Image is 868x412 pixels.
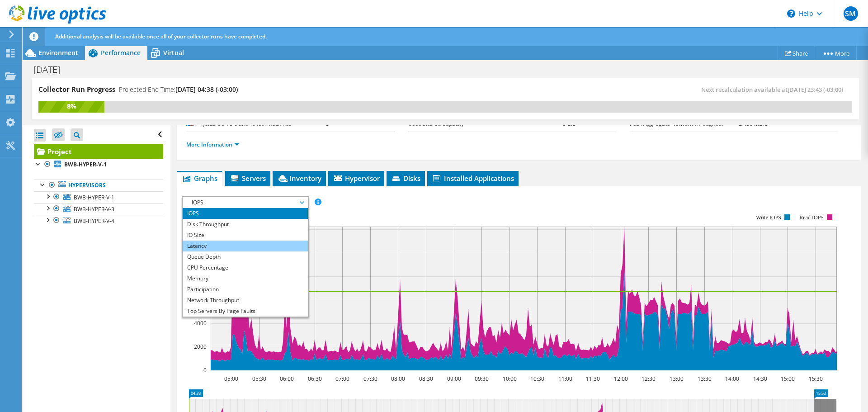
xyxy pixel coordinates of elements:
span: BWB-HYPER-V-1 [74,194,114,201]
text: 09:30 [475,375,489,383]
text: 2000 [194,343,207,350]
b: 27.30 MB/s [739,120,768,128]
text: 09:00 [447,375,461,383]
span: SM [844,6,858,21]
li: IO Size [183,230,308,241]
text: 10:30 [530,375,544,383]
text: 06:30 [308,375,322,383]
span: Installed Applications [432,174,514,183]
div: 8% [38,101,104,111]
span: Servers [230,174,266,183]
span: BWB-HYPER-V-3 [74,205,114,213]
text: 14:00 [725,375,739,383]
li: Top Servers By Page Faults [183,306,308,317]
span: Hypervisor [333,174,380,183]
a: BWB-HYPER-V-4 [34,215,163,227]
h1: [DATE] [29,65,74,75]
span: Graphs [182,174,217,183]
span: Next recalculation available at [701,85,848,94]
a: BWB-HYPER-V-3 [34,203,163,215]
li: Network Throughput [183,295,308,306]
li: Queue Depth [183,251,308,262]
text: 13:30 [698,375,712,383]
b: BWB-HYPER-V-1 [64,161,107,168]
h4: Projected End Time: [119,85,238,95]
text: 07:00 [335,375,349,383]
span: BWB-HYPER-V-4 [74,217,114,225]
text: 12:30 [642,375,656,383]
text: 15:00 [781,375,795,383]
span: Disks [391,174,420,183]
span: Additional analysis will be available once all of your collector runs have completed. [55,33,267,40]
text: 14:30 [753,375,767,383]
text: 11:30 [586,375,600,383]
b: 0 GiB [562,120,576,128]
a: Share [778,46,815,60]
text: 07:30 [363,375,377,383]
a: Hypervisors [34,180,163,191]
svg: \n [787,9,795,18]
text: 0 [203,366,207,374]
li: Memory [183,273,308,284]
text: 12:00 [614,375,628,383]
text: 06:00 [280,375,294,383]
span: IOPS [187,197,303,208]
text: 10:00 [503,375,517,383]
text: 15:30 [809,375,823,383]
text: 05:30 [252,375,266,383]
a: More [815,46,857,60]
text: 13:00 [670,375,684,383]
span: Environment [38,48,78,57]
a: Project [34,144,163,159]
a: More Information [186,141,239,148]
a: BWB-HYPER-V-1 [34,159,163,170]
b: 3 [326,120,329,128]
span: Performance [101,48,141,57]
span: Virtual [163,48,184,57]
text: 08:30 [419,375,433,383]
span: [DATE] 23:43 (-03:00) [788,85,843,94]
span: [DATE] 04:38 (-03:00) [175,85,238,94]
text: Write IOPS [756,214,781,221]
a: BWB-HYPER-V-1 [34,191,163,203]
li: Participation [183,284,308,295]
text: 05:00 [224,375,238,383]
li: IOPS [183,208,308,219]
text: Read IOPS [800,214,824,221]
li: Disk Throughput [183,219,308,230]
li: Latency [183,241,308,251]
text: 4000 [194,319,207,327]
text: 11:00 [558,375,572,383]
text: 08:00 [391,375,405,383]
span: Inventory [277,174,321,183]
li: CPU Percentage [183,262,308,273]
